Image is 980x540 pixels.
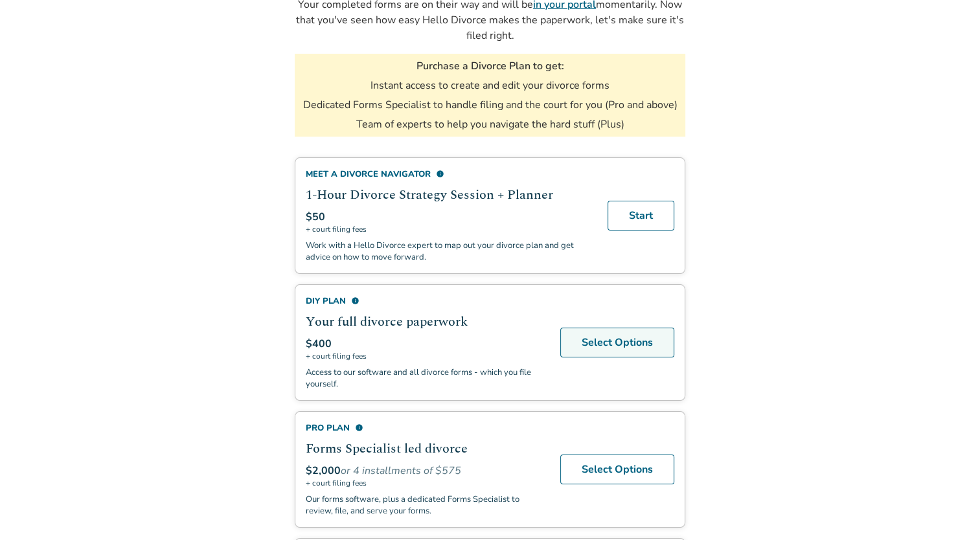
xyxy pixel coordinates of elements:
[306,224,592,234] span: + court filing fees
[306,422,545,434] div: Pro Plan
[306,478,545,488] span: + court filing fees
[560,328,674,357] a: Select Options
[306,493,545,517] p: Our forms software, plus a dedicated Forms Specialist to review, file, and serve your forms.
[306,185,592,205] h2: 1-Hour Divorce Strategy Session + Planner
[351,297,359,305] span: info
[306,464,545,478] div: or 4 installments of $575
[306,351,545,361] span: + court filing fees
[306,312,545,332] h2: Your full divorce paperwork
[370,78,610,93] li: Instant access to create and edit your divorce forms
[416,59,564,73] h3: Purchase a Divorce Plan to get:
[306,210,325,224] span: $50
[560,455,674,484] a: Select Options
[306,295,545,307] div: DIY Plan
[355,423,363,432] span: info
[306,168,592,180] div: Meet a divorce navigator
[436,170,444,178] span: info
[303,98,678,112] li: Dedicated Forms Specialist to handle filing and the court for you (Pro and above)
[306,337,332,351] span: $400
[306,240,592,263] p: Work with a Hello Divorce expert to map out your divorce plan and get advice on how to move forward.
[306,366,545,390] p: Access to our software and all divorce forms - which you file yourself.
[306,464,341,478] span: $2,000
[608,201,674,231] a: Start
[915,478,980,540] iframe: Chat Widget
[356,117,624,131] li: Team of experts to help you navigate the hard stuff (Plus)
[306,439,545,458] h2: Forms Specialist led divorce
